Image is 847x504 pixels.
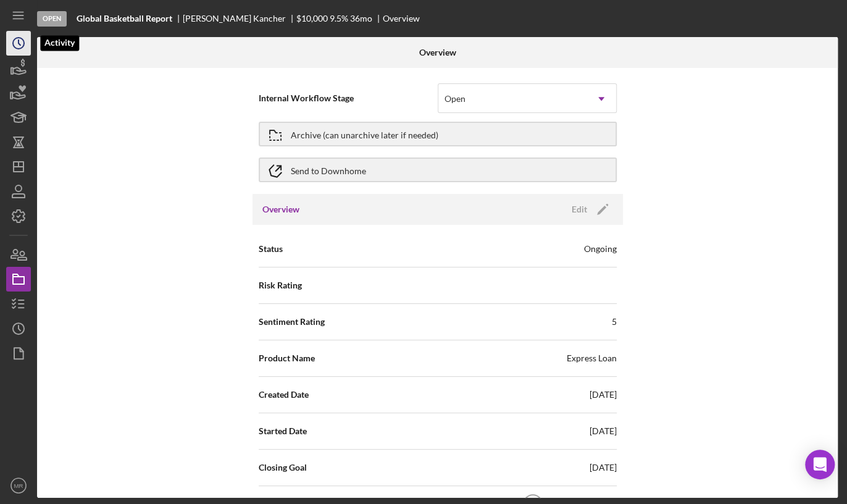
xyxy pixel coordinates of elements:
div: Send to Downhome [291,159,366,181]
div: [PERSON_NAME] Kancher [183,14,296,23]
div: Archive (can unarchive later if needed) [291,123,438,145]
button: Archive (can unarchive later if needed) [259,122,617,146]
div: Express Loan [567,352,617,364]
span: Created Date [259,388,309,401]
div: 9.5 % [330,14,348,23]
span: Internal Workflow Stage [259,92,438,104]
div: Overview [383,14,420,23]
div: 36 mo [350,14,372,23]
div: [DATE] [590,461,617,474]
span: Status [259,243,283,255]
span: Started Date [259,425,307,437]
div: Open [37,11,67,27]
span: Closing Goal [259,461,307,474]
text: MR [14,482,23,489]
b: Global Basketball Report [77,14,172,23]
h3: Overview [262,203,299,216]
div: Ongoing [584,243,617,255]
div: Open Intercom Messenger [805,450,835,479]
span: Product Name [259,352,315,364]
b: Overview [419,48,456,57]
div: 5 [612,316,617,328]
span: Sentiment Rating [259,316,325,328]
div: [DATE] [590,425,617,437]
div: Open [444,94,465,104]
span: Risk Rating [259,279,302,292]
span: $10,000 [296,13,328,23]
button: Edit [564,200,613,219]
div: Edit [572,200,587,219]
div: [DATE] [590,388,617,401]
button: Send to Downhome [259,157,617,182]
button: MR [6,473,31,498]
